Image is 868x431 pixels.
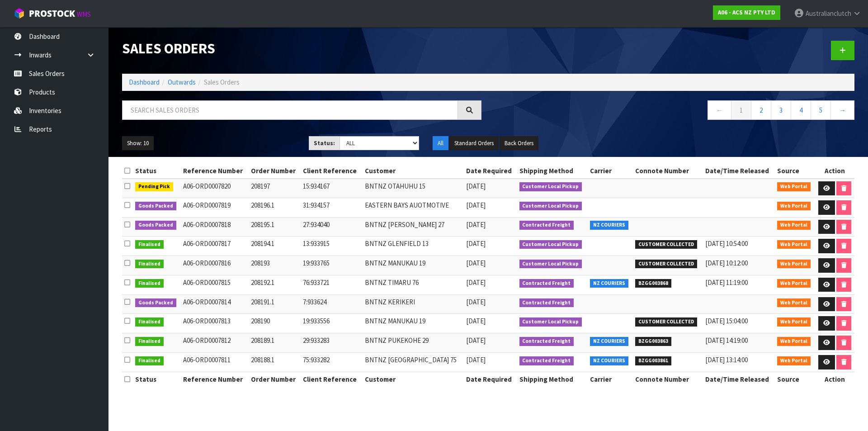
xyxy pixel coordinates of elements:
[449,136,499,151] button: Standard Orders
[363,198,464,218] td: EASTERN BAYS AUOTMOTIVE
[135,317,164,327] span: Finalised
[181,164,249,178] th: Reference Number
[301,179,362,198] td: 15:934167
[466,182,486,190] span: [DATE]
[777,337,811,346] span: Web Portal
[249,275,301,294] td: 208192.1
[519,240,582,249] span: Customer Local Pickup
[181,237,249,256] td: A06-ORD0007817
[635,260,697,269] span: CUSTOMER COLLECTED
[181,198,249,218] td: A06-ORD0007819
[135,260,164,269] span: Finalised
[588,372,633,387] th: Carrier
[181,372,249,387] th: Reference Number
[133,372,181,387] th: Status
[703,372,775,387] th: Date/Time Released
[633,164,703,178] th: Connote Number
[519,298,574,308] span: Contracted Freight
[466,259,486,267] span: [DATE]
[135,356,164,365] span: Finalised
[703,164,775,178] th: Date/Time Released
[466,317,486,325] span: [DATE]
[590,279,628,288] span: NZ COURIERS
[181,294,249,314] td: A06-ORD0007814
[775,164,815,178] th: Source
[181,353,249,372] td: A06-ORD0007811
[777,317,811,327] span: Web Portal
[731,100,751,120] a: 1
[135,298,176,308] span: Goods Packed
[751,100,771,120] a: 2
[363,164,464,178] th: Customer
[204,78,240,86] span: Sales Orders
[830,100,854,120] a: →
[249,164,301,178] th: Order Number
[301,217,362,237] td: 27:934040
[135,240,164,249] span: Finalised
[811,100,831,120] a: 5
[590,221,628,230] span: NZ COURIERS
[705,259,748,267] span: [DATE] 10:12:00
[363,333,464,353] td: BNTNZ PUKEKOHE 29
[14,8,25,19] img: cube-alt.png
[633,372,703,387] th: Connote Number
[249,256,301,275] td: 208193
[181,179,249,198] td: A06-ORD0007820
[77,10,91,19] small: WMS
[705,336,748,345] span: [DATE] 14:19:00
[363,353,464,372] td: BNTNZ [GEOGRAPHIC_DATA] 75
[815,164,854,178] th: Action
[135,202,176,211] span: Goods Packed
[519,182,582,191] span: Customer Local Pickup
[181,217,249,237] td: A06-ORD0007818
[466,220,486,229] span: [DATE]
[249,179,301,198] td: 208197
[466,239,486,248] span: [DATE]
[775,372,815,387] th: Source
[718,9,775,16] strong: A06 - ACS NZ PTY LTD
[791,100,811,120] a: 4
[519,202,582,211] span: Customer Local Pickup
[590,356,628,365] span: NZ COURIERS
[363,372,464,387] th: Customer
[301,237,362,256] td: 13:933915
[122,41,481,57] h1: Sales Orders
[181,333,249,353] td: A06-ORD0007812
[466,355,486,364] span: [DATE]
[635,337,671,346] span: BZGG003863
[301,372,362,387] th: Client Reference
[301,164,362,178] th: Client Reference
[466,298,486,306] span: [DATE]
[590,337,628,346] span: NZ COURIERS
[249,237,301,256] td: 208194.1
[517,164,588,178] th: Shipping Method
[301,275,362,294] td: 76:933721
[777,202,811,211] span: Web Portal
[29,8,75,19] span: ProStock
[466,336,486,345] span: [DATE]
[249,372,301,387] th: Order Number
[363,294,464,314] td: BNTNZ KERIKERI
[635,240,697,249] span: CUSTOMER COLLECTED
[777,279,811,288] span: Web Portal
[777,221,811,230] span: Web Portal
[519,317,582,327] span: Customer Local Pickup
[181,314,249,333] td: A06-ORD0007813
[519,221,574,230] span: Contracted Freight
[777,298,811,308] span: Web Portal
[464,164,517,178] th: Date Required
[249,333,301,353] td: 208189.1
[519,279,574,288] span: Contracted Freight
[635,317,697,327] span: CUSTOMER COLLECTED
[495,100,854,123] nav: Page navigation
[135,337,164,346] span: Finalised
[806,9,851,18] span: Australianclutch
[433,136,448,151] button: All
[519,356,574,365] span: Contracted Freight
[777,260,811,269] span: Web Portal
[777,356,811,365] span: Web Portal
[249,314,301,333] td: 208190
[466,278,486,287] span: [DATE]
[135,221,176,230] span: Goods Packed
[314,139,335,147] strong: Status:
